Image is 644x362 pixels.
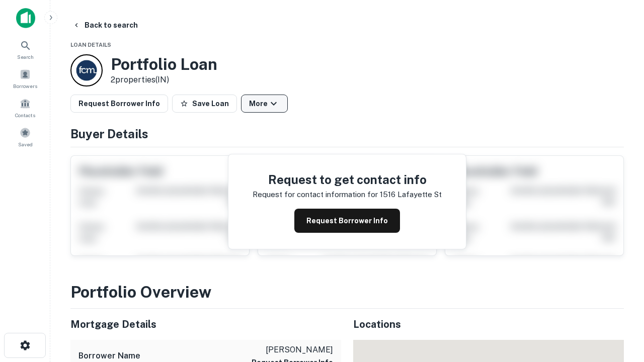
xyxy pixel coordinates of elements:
span: Search [17,53,34,61]
span: Contacts [15,111,35,119]
a: Saved [3,123,47,150]
h3: Portfolio Loan [111,55,217,74]
h5: Locations [353,317,624,332]
button: More [241,95,288,113]
h5: Mortgage Details [70,317,341,332]
button: Request Borrower Info [294,209,400,233]
p: [PERSON_NAME] [252,344,333,356]
img: capitalize-icon.png [16,8,35,28]
span: Saved [18,140,33,148]
a: Search [3,36,47,63]
button: Save Loan [172,95,237,113]
span: Loan Details [70,42,111,48]
a: Contacts [3,94,47,121]
iframe: Chat Widget [594,249,644,298]
span: Borrowers [13,82,37,90]
p: Request for contact information for [253,189,378,201]
a: Borrowers [3,65,47,92]
h4: Request to get contact info [253,170,442,189]
h3: Portfolio Overview [70,280,624,304]
h4: Buyer Details [70,125,624,143]
h6: Borrower Name [78,350,140,362]
button: Request Borrower Info [70,95,168,113]
p: 1516 lafayette st [380,189,442,201]
button: Back to search [68,16,142,34]
p: 2 properties (IN) [111,74,217,86]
